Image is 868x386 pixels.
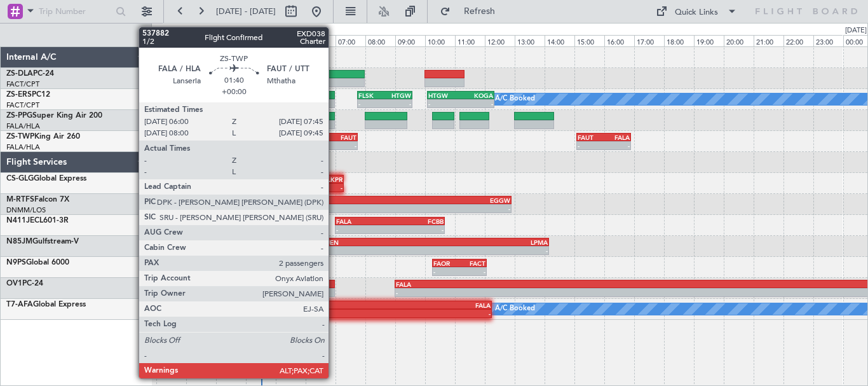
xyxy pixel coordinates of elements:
button: Quick Links [649,1,743,22]
div: - [406,205,511,212]
div: 10:00 [425,35,455,46]
span: [DATE] - [DATE] [216,6,276,17]
span: ZS-TWP [6,133,34,141]
div: 05:00 [276,35,306,46]
a: CS-GLGGlobal Express [6,175,86,183]
div: EGGW [406,196,511,204]
div: FALA [604,134,630,141]
div: LKPR [175,176,342,183]
div: 11:00 [455,35,485,46]
div: 03:00 [216,35,246,46]
div: 06:00 [306,35,336,46]
a: M-RTFSFalcon 7X [6,196,69,203]
div: - [301,205,406,212]
div: 14:00 [545,35,574,46]
div: 07:00 [336,35,365,46]
span: ZS-DLA [6,70,33,78]
span: T7-AFA [6,301,33,308]
span: N85JM [6,238,32,245]
div: 09:00 [395,35,425,46]
div: FALA [306,134,331,141]
div: HTGW [384,92,410,99]
div: - [306,142,331,149]
a: FALA/HLA [6,142,40,152]
span: CS-GLG [6,175,34,183]
span: M-RTFS [6,196,34,203]
a: N85JMGulfstream-V [6,238,79,245]
a: N411JECL601-3R [6,217,69,224]
div: - [459,268,485,275]
span: N411JE [6,217,34,224]
div: A/C Booked [495,90,535,109]
div: - [433,268,459,275]
button: Refresh [434,1,510,22]
span: ZS-PPG [6,112,32,120]
div: - [604,142,630,149]
div: 18:00 [664,35,694,46]
div: - [384,100,410,107]
div: 13:00 [515,35,545,46]
a: FACT/CPT [6,100,39,110]
div: HTGW [428,92,461,99]
span: Refresh [453,7,506,16]
div: [DATE] - [DATE] [154,25,203,36]
div: - [336,226,390,233]
div: - [358,100,384,107]
a: ZS-TWPKing Air 260 [6,133,80,141]
div: 04:00 [246,35,276,46]
div: - [175,184,342,191]
span: ZS-ERS [6,91,32,99]
div: 08:00 [365,35,395,46]
div: KEWR [301,196,406,204]
div: 01:00 [156,35,186,46]
input: Trip Number [39,2,112,21]
div: 17:00 [634,35,664,46]
div: FCBB [390,217,443,225]
div: 20:00 [724,35,754,46]
a: FALA/HLA [6,121,40,131]
div: 19:00 [694,35,724,46]
a: ZS-PPGSuper King Air 200 [6,112,102,120]
div: 21:00 [754,35,783,46]
span: OV1 [6,280,22,287]
div: - [578,142,604,149]
div: FAOR [433,259,459,267]
div: - [366,310,491,317]
div: 15:00 [574,35,604,46]
div: - [461,100,493,107]
div: - [390,226,443,233]
div: 12:00 [485,35,515,46]
div: HUEN [321,238,434,246]
div: FACT [459,259,485,267]
div: OMDW [241,301,366,309]
a: FACT/CPT [6,79,39,89]
div: - [241,310,366,317]
div: - [331,142,356,149]
div: 02:00 [186,35,216,46]
div: 23:00 [813,35,843,46]
span: N9PS [6,259,26,266]
div: FLSK [358,92,384,99]
div: - [396,289,752,296]
a: ZS-DLAPC-24 [6,70,54,78]
div: FAUT [331,134,356,141]
div: - [428,100,461,107]
div: FALA [396,280,752,288]
a: OV1PC-24 [6,280,43,287]
div: FALA [366,301,491,309]
div: LPMA [435,238,548,246]
div: 22:00 [783,35,813,46]
a: N9PSGlobal 6000 [6,259,69,266]
div: FALA [336,217,390,225]
div: - [435,247,548,254]
a: T7-AFAGlobal Express [6,301,86,308]
div: A/C Booked [495,300,535,319]
div: - [321,247,434,254]
a: ZS-ERSPC12 [6,91,50,99]
a: DNMM/LOS [6,205,46,215]
div: 16:00 [604,35,634,46]
div: KOGA [461,92,493,99]
div: Quick Links [675,6,718,19]
div: FAUT [578,134,604,141]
